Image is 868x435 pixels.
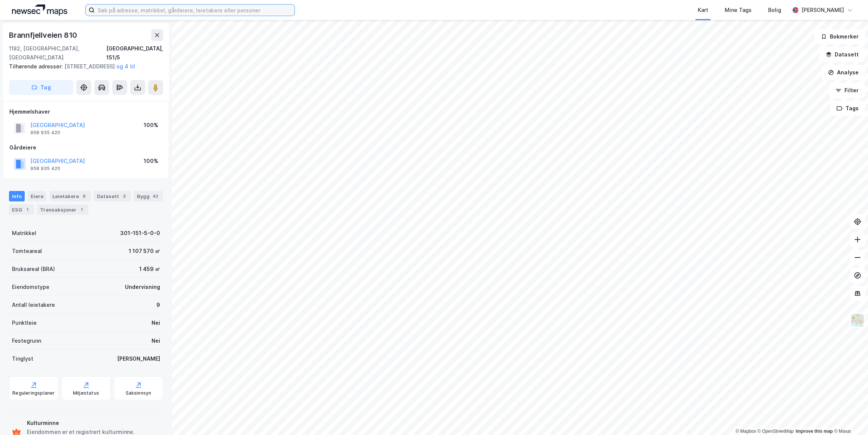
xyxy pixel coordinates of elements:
[152,318,160,327] div: Nei
[12,283,49,291] div: Eiendomstype
[12,265,55,274] div: Bruksareal (BRA)
[9,29,79,41] div: Brannfjellveien 810
[37,204,88,215] div: Transaksjoner
[78,206,85,213] div: 1
[144,121,158,130] div: 100%
[822,65,865,80] button: Analyse
[758,429,794,434] a: OpenStreetMap
[12,229,36,238] div: Matrikkel
[9,143,163,152] div: Gårdeiere
[120,229,160,238] div: 301-151-5-0-0
[129,247,160,256] div: 1 107 570 ㎡
[736,429,756,434] a: Mapbox
[125,283,160,291] div: Undervisning
[819,47,865,62] button: Datasett
[106,44,163,62] div: [GEOGRAPHIC_DATA], 151/5
[801,6,844,15] div: [PERSON_NAME]
[831,399,868,435] iframe: Chat Widget
[151,192,160,200] div: 42
[830,101,865,116] button: Tags
[139,265,160,274] div: 1 459 ㎡
[94,191,131,201] div: Datasett
[12,300,55,309] div: Antall leietakere
[144,157,158,166] div: 100%
[30,166,60,172] div: 958 935 420
[117,354,160,363] div: [PERSON_NAME]
[12,4,67,16] img: logo.a4113a55bc3d86da70a041830d287a7e.svg
[120,192,128,200] div: 3
[814,29,865,44] button: Bokmerker
[796,429,833,434] a: Improve this map
[28,191,46,201] div: Eiere
[30,130,60,136] div: 958 935 420
[24,206,31,213] div: 1
[95,4,294,16] input: Søk på adresse, matrikkel, gårdeiere, leietakere eller personer
[9,191,25,201] div: Info
[12,390,55,396] div: Reguleringsplaner
[9,44,106,62] div: 1182, [GEOGRAPHIC_DATA], [GEOGRAPHIC_DATA]
[725,6,752,15] div: Mine Tags
[73,390,99,396] div: Miljøstatus
[829,83,865,98] button: Filter
[126,390,152,396] div: Saksinnsyn
[12,247,42,256] div: Tomteareal
[698,6,708,15] div: Kart
[80,192,88,200] div: 9
[12,318,37,327] div: Punktleie
[156,300,160,309] div: 9
[134,191,163,201] div: Bygg
[9,80,73,95] button: Tag
[152,336,160,345] div: Nei
[9,107,163,116] div: Hjemmelshaver
[9,63,64,70] span: Tilhørende adresser:
[12,336,41,345] div: Festegrunn
[9,62,157,71] div: [STREET_ADDRESS]
[850,313,865,327] img: Z
[12,354,33,363] div: Tinglyst
[831,399,868,435] div: Kontrollprogram for chat
[9,204,34,215] div: ESG
[49,191,91,201] div: Leietakere
[27,419,160,428] div: Kulturminne
[768,6,781,15] div: Bolig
